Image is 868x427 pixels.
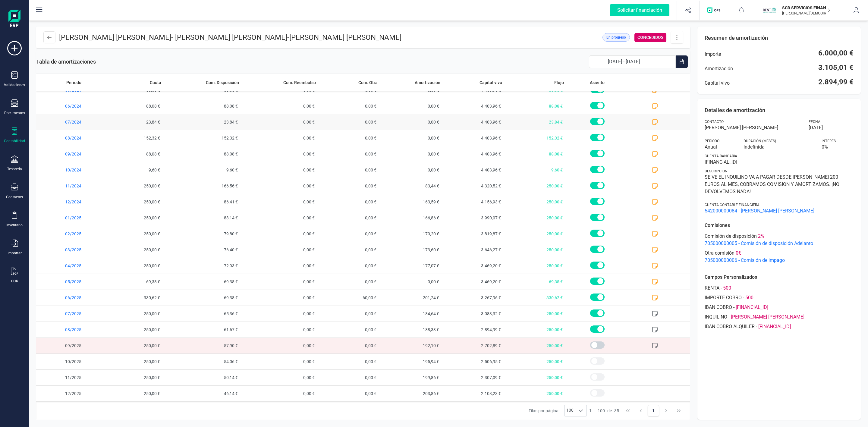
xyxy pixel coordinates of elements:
div: - [705,294,854,301]
span: 0,00 € [318,258,380,274]
span: 0,00 € [241,386,318,401]
span: 250,00 € [102,210,164,226]
span: 250,00 € [505,370,566,385]
span: 05/2025 [36,274,102,290]
span: 50,14 € [164,370,242,385]
span: Capital vivo [705,80,730,87]
span: 705000000005 - Comisión de disposición Adelanto [705,240,854,247]
span: 60,00 € [318,290,380,306]
span: 11/2025 [36,370,102,385]
div: CONCEDIDOS [634,33,666,42]
span: 69,38 € [164,290,242,306]
span: 250,00 € [505,258,566,274]
span: 500 [745,294,753,301]
span: 3.646,27 € [443,242,505,258]
span: 06/2024 [36,98,102,114]
span: 57,90 € [164,338,242,353]
span: 03/2025 [36,242,102,258]
span: 4.403,96 € [443,130,505,146]
span: 163,59 € [380,194,442,210]
span: 0,00 € [241,178,318,194]
span: 0,00 € [318,146,380,162]
span: 705000000006 - Comisión de impago [705,257,854,264]
span: 3.105,01 € [818,63,854,72]
span: 201,24 € [380,290,442,306]
span: 152,32 € [164,130,242,146]
span: 0,00 € [380,146,442,162]
span: 250,00 € [505,194,566,210]
span: Com. Otra [358,80,378,86]
span: 100 [598,408,605,414]
span: [FINANCIAL_ID] [705,159,854,166]
span: 69,38 € [505,274,566,290]
span: 69,38 € [102,274,164,290]
span: 250,00 € [102,242,164,258]
span: Cuenta bancaria [705,154,737,159]
span: 0,00 € [318,354,380,369]
span: 35 [614,408,619,414]
span: 10/2024 [36,162,102,178]
span: 173,60 € [380,242,442,258]
span: 250,00 € [102,194,164,210]
span: SE VE EL INQUILINO VA A PAGAR DESDE [PERSON_NAME] 200 EUROS AL MES, COBRAMOS COMISION Y AMORTIZAM... [705,174,854,195]
span: [PERSON_NAME] [PERSON_NAME] [289,33,401,42]
button: Solicitar financiación [603,1,677,20]
span: 0,00 € [318,114,380,130]
span: 250,00 € [102,306,164,322]
span: 203,86 € [380,386,442,401]
span: 76,40 € [164,242,242,258]
span: 3.990,07 € [443,210,505,226]
span: Fecha [809,119,820,124]
span: 250,00 € [102,178,164,194]
span: Amortización [705,65,733,72]
span: 0,00 € [241,306,318,322]
span: 195,94 € [380,354,442,369]
span: 3.469,20 € [443,274,505,290]
div: - [705,323,854,330]
span: 250,00 € [505,178,566,194]
span: 250,00 € [102,258,164,274]
span: 0 € [736,250,741,257]
span: 79,80 € [164,226,242,242]
span: 09/2024 [36,146,102,162]
span: Duración (MESES) [744,139,776,143]
span: 04/2025 [36,258,102,274]
span: 250,00 € [505,338,566,353]
span: 250,00 € [102,322,164,338]
span: 0,00 € [380,130,442,146]
span: 88,08 € [102,98,164,114]
span: 1 [589,408,592,414]
span: 88,08 € [505,98,566,114]
button: Previous Page [635,405,646,416]
span: 0,00 € [318,306,380,322]
span: 0,00 € [241,370,318,385]
span: 3.819,87 € [443,226,505,242]
span: 2.506,95 € [443,354,505,369]
div: Documentos [4,111,25,115]
span: Cuenta contable financiera [705,203,759,207]
span: 9,60 € [164,162,242,178]
span: 0,00 € [241,194,318,210]
span: 330,62 € [102,290,164,306]
span: Tabla de amortizaciones [36,58,96,66]
span: Cuota [150,80,161,86]
div: Filas por página: [529,405,587,416]
span: 54,06 € [164,354,242,369]
span: 23,84 € [164,114,242,130]
span: 2.894,99 € [818,77,854,87]
span: IMPORTE COBRO [705,294,742,301]
span: Anual [705,143,737,151]
button: SCSCD SERVICIOS FINANCIEROS SL[PERSON_NAME][DEMOGRAPHIC_DATA][DEMOGRAPHIC_DATA] [760,1,838,20]
span: IBAN COBRO ALQUILER [705,323,755,330]
span: 0,00 € [241,114,318,130]
div: - [705,284,854,292]
span: RENTA [705,284,719,292]
span: 250,00 € [102,354,164,369]
span: 100 [565,405,575,416]
span: 02/2025 [36,226,102,242]
img: Logo de OPS [707,7,723,13]
p: SCD SERVICIOS FINANCIEROS SL [782,5,830,11]
span: 07/2025 [36,306,102,322]
div: Contactos [6,195,23,199]
span: Com. Reembolso [283,80,316,86]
